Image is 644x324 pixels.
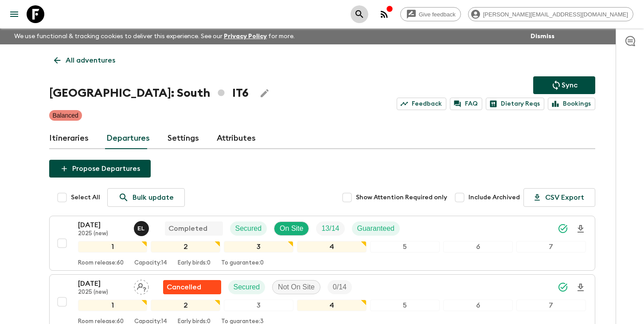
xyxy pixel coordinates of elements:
[151,241,220,253] div: 2
[280,223,303,234] p: On Site
[106,128,150,149] a: Departures
[468,193,520,202] span: Include Archived
[321,223,339,234] p: 13 / 14
[78,230,127,237] p: 2025 (new)
[133,192,174,203] p: Bulk update
[78,260,124,267] p: Room release: 60
[11,28,298,44] p: We use functional & tracking cookies to deliver this experience. See our for more.
[575,282,586,293] svg: Download Onboarding
[78,241,148,253] div: 1
[221,260,264,267] p: To guarantee: 0
[234,282,260,292] p: Secured
[443,241,513,253] div: 6
[272,280,320,294] div: Not On Site
[107,188,185,207] a: Bulk update
[66,55,115,66] p: All adventures
[134,224,151,231] span: Eleonora Longobardi
[235,223,262,234] p: Secured
[443,300,513,311] div: 6
[397,98,446,110] a: Feedback
[134,260,167,267] p: Capacity: 14
[78,289,127,296] p: 2025 (new)
[297,300,367,311] div: 4
[523,188,595,207] button: CSV Export
[278,282,315,292] p: Not On Site
[333,282,347,292] p: 0 / 14
[478,11,633,18] span: [PERSON_NAME][EMAIL_ADDRESS][DOMAIN_NAME]
[516,300,586,311] div: 7
[274,221,309,236] div: On Site
[78,300,148,311] div: 1
[71,193,100,202] span: Select All
[168,128,199,149] a: Settings
[49,160,151,178] button: Propose Departures
[168,223,207,234] p: Completed
[356,193,447,202] span: Show Attention Required only
[548,98,595,110] a: Bookings
[528,30,557,43] button: Dismiss
[558,282,568,292] svg: Synced Successfully
[151,300,220,311] div: 2
[562,80,578,91] p: Sync
[575,224,586,234] svg: Download Onboarding
[370,241,440,253] div: 5
[516,241,586,253] div: 7
[5,5,23,23] button: menu
[370,300,440,311] div: 5
[224,33,267,40] a: Privacy Policy
[486,98,544,110] a: Dietary Reqs
[49,51,120,69] a: All adventures
[224,300,293,311] div: 3
[217,128,256,149] a: Attributes
[414,11,461,18] span: Give feedback
[228,280,265,294] div: Secured
[351,5,368,23] button: search adventures
[230,221,267,236] div: Secured
[78,220,127,230] p: [DATE]
[53,111,78,120] p: Balanced
[558,223,568,234] svg: Synced Successfully
[49,84,249,102] h1: [GEOGRAPHIC_DATA]: South IT6
[328,280,352,294] div: Trip Fill
[134,282,149,289] span: Assign pack leader
[316,221,344,236] div: Trip Fill
[533,76,595,94] button: Sync adventure departures to the booking engine
[167,282,201,292] p: Cancelled
[49,128,89,149] a: Itineraries
[178,260,211,267] p: Early birds: 0
[400,7,461,21] a: Give feedback
[297,241,367,253] div: 4
[450,98,482,110] a: FAQ
[256,84,273,102] button: Edit Adventure Title
[49,216,595,271] button: [DATE]2025 (new)Eleonora LongobardiCompletedSecuredOn SiteTrip FillGuaranteed1234567Room release:...
[78,278,127,289] p: [DATE]
[357,223,395,234] p: Guaranteed
[163,280,221,294] div: Flash Pack cancellation
[224,241,293,253] div: 3
[468,7,633,21] div: [PERSON_NAME][EMAIL_ADDRESS][DOMAIN_NAME]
